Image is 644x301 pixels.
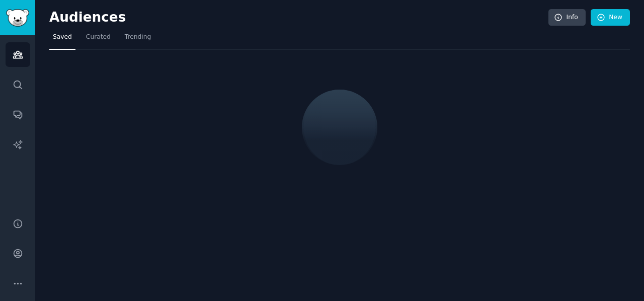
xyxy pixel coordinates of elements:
img: GummySearch logo [6,9,29,27]
a: Curated [83,29,114,50]
a: New [591,9,630,26]
a: Saved [49,29,75,50]
span: Curated [86,33,111,42]
a: Info [548,9,586,26]
h2: Audiences [49,10,548,26]
span: Saved [53,33,72,42]
a: Trending [121,29,154,50]
span: Trending [125,33,151,42]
